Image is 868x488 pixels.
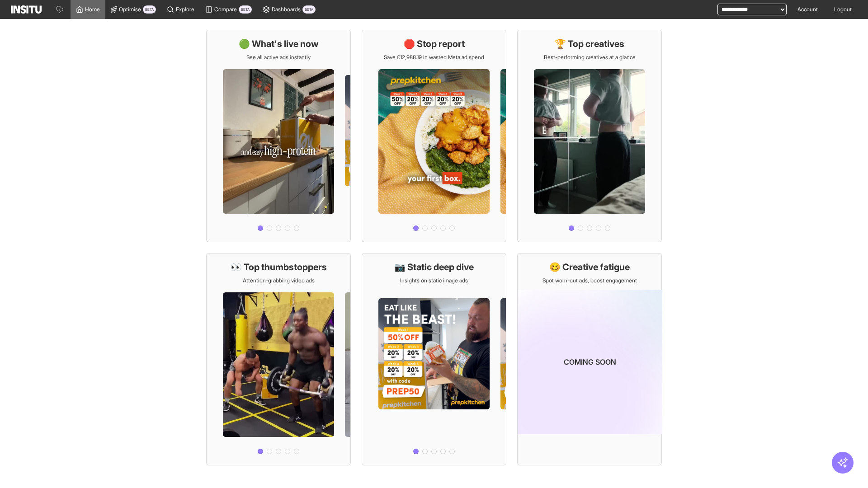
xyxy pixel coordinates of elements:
img: Logo [11,5,42,14]
h1: 🛑 Stop report [404,38,465,50]
p: Attention-grabbing video ads [243,277,315,284]
span: Explore [176,6,194,13]
span: Optimise [119,6,141,13]
h1: 🏆 Top creatives [555,38,624,50]
a: 🏆 Top creativesBest-performing creatives at a glance [517,30,662,242]
h1: 👀 Top thumbstoppers [231,261,327,273]
span: Compare [214,6,237,13]
span: BETA [143,5,156,14]
h1: 🟢 What's live now [239,38,319,50]
h1: 📷 Static deep dive [394,261,474,273]
a: 📷 Static deep diveInsights on static image ads [362,253,506,465]
a: 👀 Top thumbstoppersAttention-grabbing video ads [206,253,351,465]
span: BETA [302,5,316,14]
span: Home [85,6,100,13]
span: BETA [239,5,252,14]
p: Best-performing creatives at a glance [544,54,636,61]
p: See all active ads instantly [246,54,311,61]
a: 🟢 What's live nowSee all active ads instantly [206,30,351,242]
p: Save £12,988.19 in wasted Meta ad spend [384,54,484,61]
a: 🛑 Stop reportSave £12,988.19 in wasted Meta ad spend [362,30,506,242]
span: Dashboards [272,6,301,13]
p: Insights on static image ads [400,277,468,284]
